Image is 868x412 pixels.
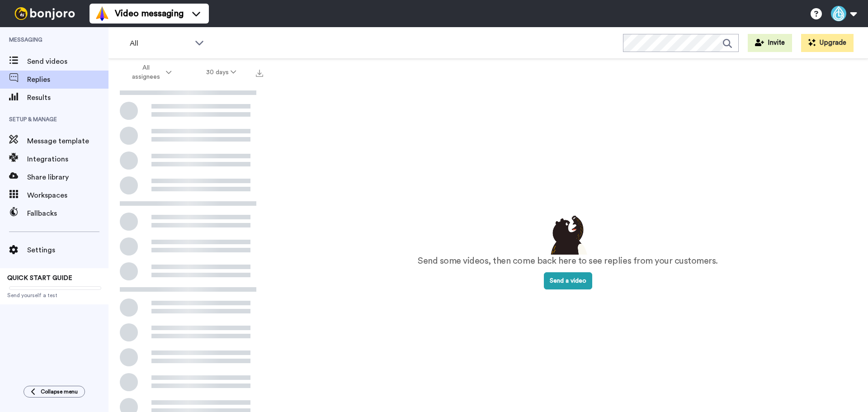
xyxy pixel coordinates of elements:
[7,275,72,281] span: QUICK START GUIDE
[27,154,108,165] span: Integrations
[544,272,592,289] button: Send a video
[27,208,108,219] span: Fallbacks
[95,6,109,21] img: vm-color.svg
[418,255,718,268] p: Send some videos, then come back here to see replies from your customers.
[27,136,108,147] span: Message template
[27,190,108,201] span: Workspaces
[27,56,108,67] span: Send videos
[27,92,108,103] span: Results
[801,34,854,52] button: Upgrade
[127,63,164,81] span: All assignees
[24,386,85,398] button: Collapse menu
[27,74,108,85] span: Replies
[256,70,263,77] img: export.svg
[115,7,184,20] span: Video messaging
[110,60,189,85] button: All assignees
[11,7,79,20] img: bj-logo-header-white.svg
[545,213,590,255] img: results-emptystates.png
[41,388,78,395] span: Collapse menu
[130,38,190,49] span: All
[7,292,101,299] span: Send yourself a test
[27,245,108,256] span: Settings
[253,66,266,79] button: Export all results that match these filters now.
[544,278,592,284] a: Send a video
[189,64,254,81] button: 30 days
[748,34,792,52] button: Invite
[27,172,108,183] span: Share library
